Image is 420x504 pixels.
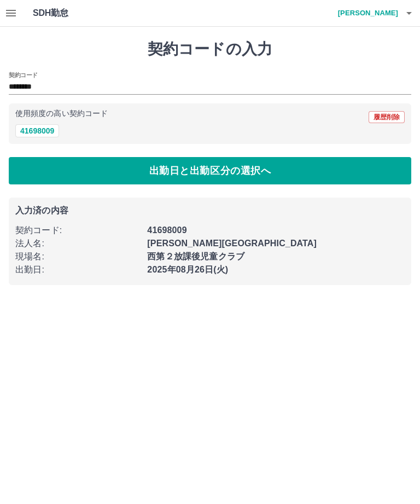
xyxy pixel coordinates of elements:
p: 法人名 : [15,237,141,250]
p: 出勤日 : [15,263,141,276]
h1: 契約コードの入力 [9,40,411,59]
button: 出勤日と出勤区分の選択へ [9,157,411,184]
b: [PERSON_NAME][GEOGRAPHIC_DATA] [147,239,317,248]
p: 現場名 : [15,250,141,263]
p: 契約コード : [15,224,141,237]
h2: 契約コード [9,71,38,79]
button: 履歴削除 [369,111,405,123]
p: 使用頻度の高い契約コード [15,110,108,118]
p: 入力済の内容 [15,206,405,215]
b: 2025年08月26日(火) [147,265,228,274]
b: 41698009 [147,225,186,235]
b: 西第２放課後児童クラブ [147,252,244,261]
button: 41698009 [15,124,59,137]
